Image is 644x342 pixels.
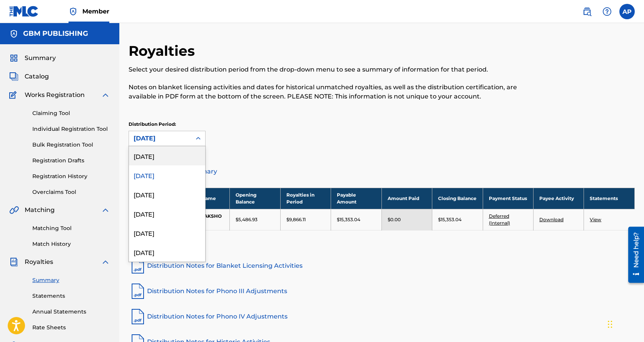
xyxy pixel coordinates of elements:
[9,90,19,100] img: Works Registration
[129,65,519,74] p: Select your desired distribution period from the drop-down menu to see a summary of information f...
[622,224,644,286] iframe: Resource Center
[337,216,360,223] p: $15,353.04
[606,305,644,342] iframe: Chat Widget
[331,188,381,209] th: Payable Amount
[101,205,110,215] img: expand
[32,109,110,117] a: Claiming Tool
[129,121,206,128] p: Distribution Period:
[230,188,280,209] th: Opening Balance
[9,72,49,81] a: CatalogCatalog
[381,188,432,209] th: Amount Paid
[534,188,584,209] th: Payee Activity
[129,307,147,326] img: pdf
[25,205,55,215] span: Matching
[438,216,462,223] p: $15,353.04
[9,29,18,38] img: Accounts
[129,307,635,326] a: Distribution Notes for Phono IV Adjustments
[129,257,635,275] a: Distribution Notes for Blanket Licensing Activities
[388,216,401,223] p: $0.00
[32,240,110,248] a: Match History
[69,7,78,16] img: Top Rightsholder
[25,72,49,81] span: Catalog
[129,162,635,181] a: Distribution Summary
[129,165,205,185] div: [DATE]
[9,72,18,81] img: Catalog
[129,83,519,101] p: Notes on blanket licensing activities and dates for historical unmatched royalties, as well as th...
[9,53,18,63] img: Summary
[134,134,187,143] div: [DATE]
[9,6,39,17] img: MLC Logo
[25,53,56,63] span: Summary
[32,324,110,332] a: Rate Sheets
[32,188,110,196] a: Overclaims Tool
[619,4,635,19] div: User Menu
[9,257,18,267] img: Royalties
[9,205,19,215] img: Matching
[539,217,564,222] a: Download
[82,7,109,16] span: Member
[236,216,258,223] p: $5,486.93
[129,223,205,242] div: [DATE]
[584,188,635,209] th: Statements
[32,157,110,165] a: Registration Drafts
[129,185,205,204] div: [DATE]
[602,7,612,16] img: help
[32,224,110,232] a: Matching Tool
[129,282,147,300] img: pdf
[582,7,592,16] img: search
[129,257,147,275] img: pdf
[599,4,615,19] div: Help
[32,276,110,284] a: Summary
[32,141,110,149] a: Bulk Registration Tool
[129,282,635,300] a: Distribution Notes for Phono III Adjustments
[101,257,110,267] img: expand
[129,204,205,223] div: [DATE]
[9,53,56,63] a: SummarySummary
[483,188,533,209] th: Payment Status
[489,213,510,226] a: Deferred (Internal)
[590,217,601,222] a: View
[25,257,53,267] span: Royalties
[32,125,110,133] a: Individual Registration Tool
[129,146,205,165] div: [DATE]
[608,313,612,336] div: Drag
[280,188,331,209] th: Royalties in Period
[129,42,199,60] h2: Royalties
[32,308,110,316] a: Annual Statements
[579,4,595,19] a: Public Search
[129,242,205,262] div: [DATE]
[25,90,85,100] span: Works Registration
[32,172,110,180] a: Registration History
[286,216,306,223] p: $9,866.11
[32,292,110,300] a: Statements
[23,29,88,38] h5: GBM PUBLISHING
[101,90,110,100] img: expand
[432,188,483,209] th: Closing Balance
